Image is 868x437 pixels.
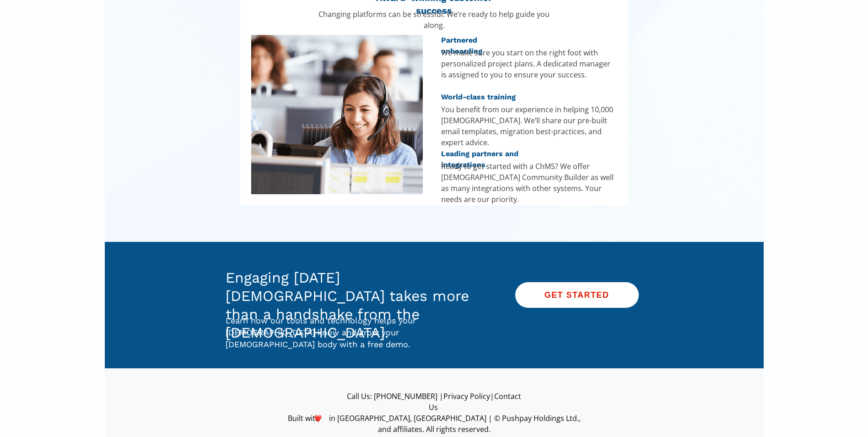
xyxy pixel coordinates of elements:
[281,413,587,435] p: Built with in [GEOGRAPHIC_DATA], [GEOGRAPHIC_DATA] | © Pushpay Holdings Ltd., and affiliates. All...
[545,290,609,300] strong: GET STARTED
[441,149,518,169] span: Leading partners and integrations
[318,9,550,30] span: Changing platforms can be stressful. We’re ready to help guide you along.
[441,48,610,80] span: We make sure you start on the right foot with personalized project plans. A dedicated manager is ...
[441,93,516,101] span: World-class training
[441,104,613,147] span: You benefit from our experience in helping 10,000 [DEMOGRAPHIC_DATA]. We’ll share our pre-built e...
[346,391,522,413] p: Call Us: [PHONE_NUMBER] | |
[441,36,482,55] span: Partnered onboarding
[515,282,639,308] a: GET STARTED
[443,391,490,401] a: Privacy Policy
[226,269,469,341] span: Engaging [DATE] [DEMOGRAPHIC_DATA] takes more than a handshake from the [DEMOGRAPHIC_DATA].
[226,316,416,349] span: Learn how our tools and technology helps your [DEMOGRAPHIC_DATA] know and grow your [DEMOGRAPHIC_...
[441,161,614,204] span: Ready to get started with a ChMS? We offer [DEMOGRAPHIC_DATA] Community Builder as well as many i...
